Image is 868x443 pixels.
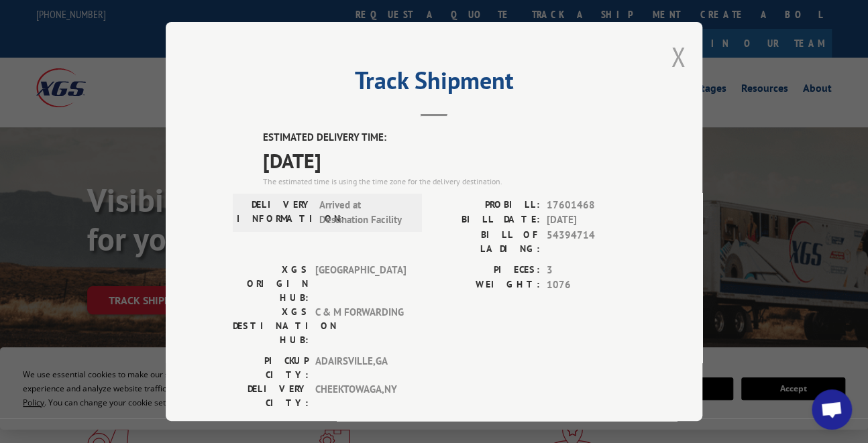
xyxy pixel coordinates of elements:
[812,389,852,430] div: Open chat
[233,382,309,410] label: DELIVERY CITY:
[671,39,686,74] button: Close modal
[434,228,540,256] label: BILL OF LADING:
[315,305,406,347] span: C & M FORWARDING
[547,212,635,228] span: [DATE]
[547,198,635,213] span: 17601468
[319,198,410,228] span: Arrived at Destination Facility
[263,145,635,176] span: [DATE]
[315,354,406,382] span: ADAIRSVILLE , GA
[237,198,313,228] label: DELIVERY INFORMATION:
[315,382,406,410] span: CHEEKTOWAGA , NY
[233,71,635,97] h2: Track Shipment
[547,277,635,293] span: 1076
[263,130,635,145] label: ESTIMATED DELIVERY TIME:
[547,228,635,256] span: 54394714
[434,277,540,293] label: WEIGHT:
[434,263,540,278] label: PIECES:
[434,212,540,228] label: BILL DATE:
[315,263,406,305] span: [GEOGRAPHIC_DATA]
[547,263,635,278] span: 3
[434,198,540,213] label: PROBILL:
[233,263,309,305] label: XGS ORIGIN HUB:
[233,354,309,382] label: PICKUP CITY:
[233,305,309,347] label: XGS DESTINATION HUB:
[263,176,635,188] div: The estimated time is using the time zone for the delivery destination.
